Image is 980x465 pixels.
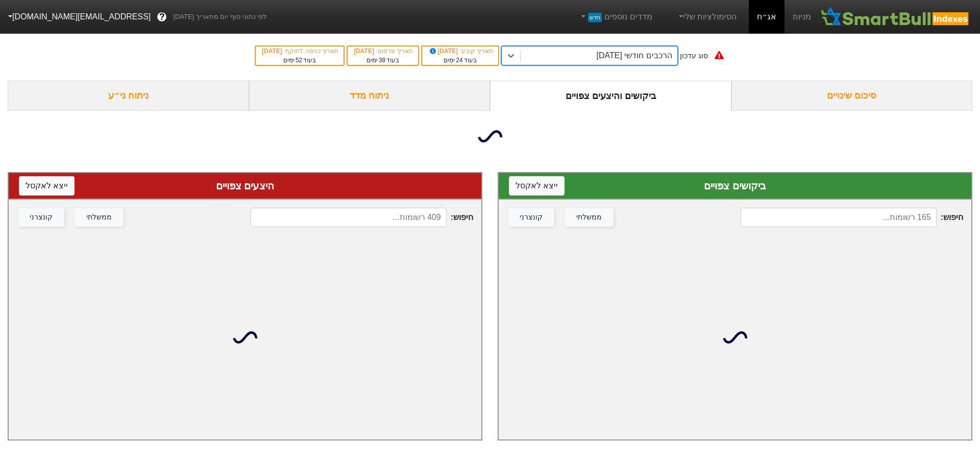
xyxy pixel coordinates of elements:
input: 409 רשומות... [251,208,447,227]
a: מדדים נוספיםחדש [575,7,656,27]
span: [DATE] [354,47,376,55]
div: ביקושים והיצעים צפויים [490,81,731,111]
span: ? [159,10,165,24]
span: [DATE] [428,47,460,55]
span: 52 [296,57,302,64]
img: loading... [478,124,502,149]
button: ממשלתי [75,208,124,227]
span: חיפוש : [251,208,473,227]
button: קונצרני [18,208,64,227]
div: תאריך כניסה לתוקף : [261,46,338,56]
img: loading... [723,325,747,350]
div: הרכבים חודשי [DATE] [596,50,672,62]
div: ניתוח ני״ע [8,81,249,111]
a: הסימולציות שלי [673,7,741,27]
span: 24 [456,57,462,64]
span: חיפוש : [741,208,963,227]
div: קונצרני [30,212,53,223]
span: לפי נתוני סוף יום מתאריך [DATE] [173,12,266,22]
button: ממשלתי [565,208,614,227]
div: בעוד ימים [261,56,338,65]
div: ביקושים צפויים [509,178,961,193]
div: סוג עדכון [680,51,708,61]
div: בעוד ימים [427,56,493,65]
span: [DATE] [262,47,284,55]
img: loading... [233,325,257,350]
span: 38 [379,57,385,64]
div: תאריך פרסום : [353,46,413,56]
div: סיכום שינויים [731,81,973,111]
div: בעוד ימים [353,56,413,65]
div: ממשלתי [86,212,112,223]
div: קונצרני [520,212,543,223]
span: חדש [588,13,602,22]
button: ייצא לאקסל [509,176,565,195]
div: היצעים צפויים [19,178,471,193]
button: קונצרני [508,208,554,227]
div: תאריך קובע : [427,46,493,56]
button: ייצא לאקסל [19,176,75,195]
div: ממשלתי [576,212,602,223]
img: SmartBull [819,7,972,27]
div: ניתוח מדד [249,81,491,111]
input: 165 רשומות... [741,208,937,227]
